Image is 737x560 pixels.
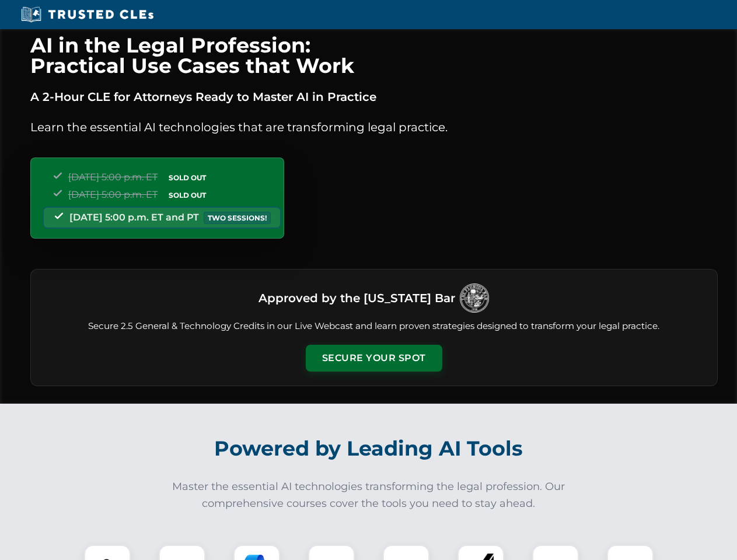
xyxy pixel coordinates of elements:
img: Trusted CLEs [18,6,157,23]
button: Secure Your Spot [306,345,442,372]
span: [DATE] 5:00 p.m. ET [68,171,158,183]
h1: AI in the Legal Profession: Practical Use Cases that Work [30,35,718,76]
span: SOLD OUT [165,171,210,184]
p: A 2-Hour CLE for Attorneys Ready to Master AI in Practice [30,87,718,106]
p: Learn the essential AI technologies that are transforming legal practice. [30,118,718,136]
h3: Approved by the [US_STATE] Bar [259,288,455,309]
span: SOLD OUT [165,189,210,201]
p: Secure 2.5 General & Technology Credits in our Live Webcast and learn proven strategies designed ... [45,320,703,333]
p: Master the essential AI technologies transforming the legal profession. Our comprehensive courses... [165,478,573,512]
span: [DATE] 5:00 p.m. ET [68,189,158,200]
h2: Powered by Leading AI Tools [46,428,692,469]
img: Logo [460,283,489,313]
